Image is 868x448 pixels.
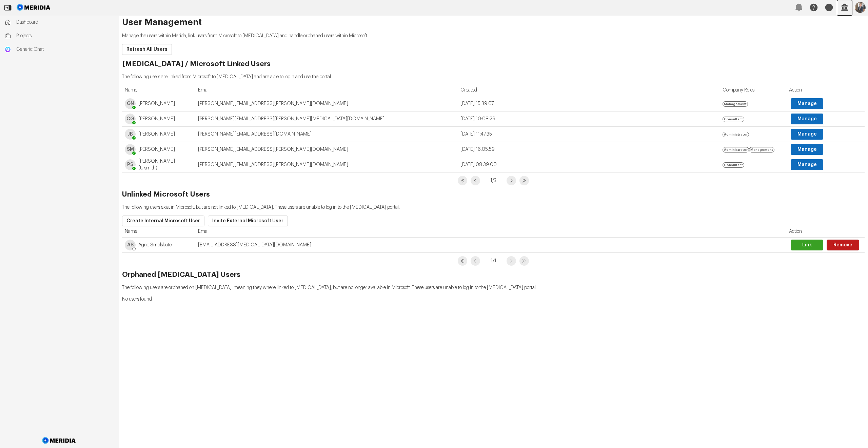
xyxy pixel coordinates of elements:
[723,162,744,168] div: Consultant
[791,240,823,250] button: Link
[125,98,136,109] span: Graham Nicol
[125,240,136,250] span: AS
[458,157,720,172] td: [DATE] 08:39:00
[125,129,136,140] span: JB
[125,144,136,155] span: SM
[122,204,865,211] p: The following users exist in Microsoft, but are not linked to [MEDICAL_DATA]. These users are una...
[198,85,455,96] div: Email
[458,142,720,157] td: [DATE] 16:05:59
[458,126,720,142] td: [DATE] 11:47:35
[460,85,717,96] div: Created
[125,114,136,124] span: CG
[125,85,193,96] div: Name
[458,96,720,111] td: [DATE] 15:39:07
[16,46,114,53] span: Generic Chat
[122,191,865,198] h2: Unlinked Microsoft Users
[195,142,458,157] td: [PERSON_NAME][EMAIL_ADDRESS][PERSON_NAME][DOMAIN_NAME]
[208,216,288,226] button: Invite External Microsoft User
[122,296,865,303] p: No users found
[138,146,175,153] span: [PERSON_NAME]
[723,147,749,152] div: Administrator
[791,98,823,109] button: Manage
[125,129,136,140] span: Jon Brookes
[125,114,136,124] span: Chris Gauld
[1,16,118,29] a: Dashboard
[458,111,720,126] td: [DATE] 10:08:29
[855,2,866,13] img: Profile Icon
[195,111,458,126] td: [PERSON_NAME][EMAIL_ADDRESS][PERSON_NAME][MEDICAL_DATA][DOMAIN_NAME]
[195,96,458,111] td: [PERSON_NAME][EMAIL_ADDRESS][PERSON_NAME][DOMAIN_NAME]
[138,100,175,107] span: [PERSON_NAME]
[198,226,784,237] div: Email
[484,256,503,266] span: 1 / 1
[791,114,823,124] button: Manage
[195,237,786,252] td: [EMAIL_ADDRESS][MEDICAL_DATA][DOMAIN_NAME]
[791,144,823,155] button: Manage
[791,159,823,170] button: Manage
[122,61,865,67] h2: [MEDICAL_DATA] / Microsoft Linked Users
[125,226,193,237] div: Name
[791,129,823,140] button: Manage
[122,216,204,226] button: Create Internal Microsoft User
[789,226,862,237] div: Action
[132,121,136,124] div: available
[122,44,172,55] button: Refresh All Users
[122,74,865,80] p: The following users are linked from Microsoft to [MEDICAL_DATA] and are able to login and use the...
[138,131,175,138] span: [PERSON_NAME]
[125,159,136,170] span: PS
[195,126,458,142] td: [PERSON_NAME][EMAIL_ADDRESS][DOMAIN_NAME]
[138,158,193,171] span: [PERSON_NAME] (Ulsmith)
[132,167,136,170] div: available
[195,157,458,172] td: [PERSON_NAME][EMAIL_ADDRESS][PERSON_NAME][DOMAIN_NAME]
[827,240,859,250] button: Remove
[122,284,865,291] p: The following users are orphaned on [MEDICAL_DATA], meaning they where linked to [MEDICAL_DATA], ...
[16,19,114,26] span: Dashboard
[122,19,865,26] h1: User Management
[125,240,136,250] span: Agne Smolskute
[723,132,749,137] div: Administrator
[1,43,118,56] a: Generic ChatGeneric Chat
[138,116,175,122] span: [PERSON_NAME]
[789,85,862,96] div: Action
[4,46,11,53] img: Generic Chat
[122,33,865,39] p: Manage the users within Merida, link users from Microsoft to [MEDICAL_DATA] and handle orphaned u...
[1,29,118,43] a: Projects
[723,85,784,96] div: Company Roles
[122,271,865,278] h2: Orphaned [MEDICAL_DATA] Users
[484,176,503,185] span: 1 / 3
[749,147,774,152] div: Management
[138,242,172,248] span: Agne Smolskute
[132,151,136,155] div: available
[132,136,136,140] div: available
[125,144,136,155] span: Scott Mackay
[132,247,136,250] div: unknown
[125,159,136,170] span: Paul Smith (Ulsmith)
[16,33,114,39] span: Projects
[125,98,136,109] span: GN
[41,433,77,448] img: Meridia Logo
[723,101,748,107] div: Management
[132,106,136,109] div: available
[723,117,744,122] div: Consultant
